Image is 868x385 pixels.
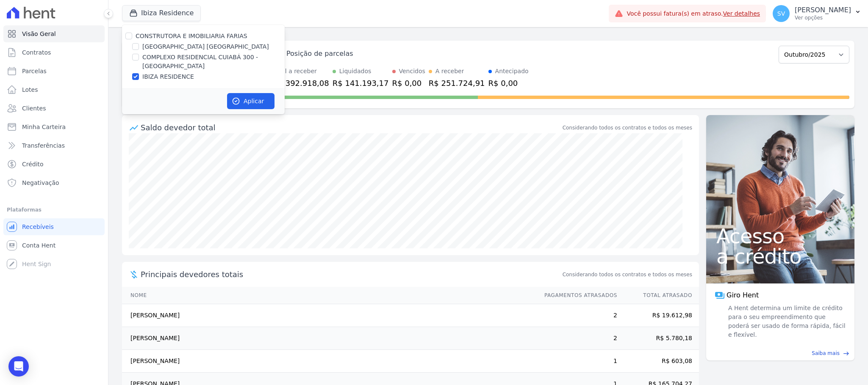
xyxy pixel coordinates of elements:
a: Minha Carteira [3,118,105,135]
span: Minha Carteira [22,123,66,131]
span: east [843,350,849,357]
button: Ibiza Residence [122,5,201,21]
a: Transferências [3,137,105,154]
span: A Hent determina um limite de crédito para o seu empreendimento que poderá ser usado de forma ráp... [727,304,846,339]
span: Giro Hent [727,290,759,300]
span: Contratos [22,48,51,57]
a: Clientes [3,100,105,117]
td: [PERSON_NAME] [122,327,536,350]
div: R$ 0,00 [392,77,425,89]
div: Posição de parcelas [286,49,353,59]
span: Saiba mais [812,349,840,357]
span: Considerando todos os contratos e todos os meses [563,271,692,278]
td: 2 [536,327,618,350]
div: Open Intercom Messenger [8,356,29,377]
span: Recebíveis [22,223,54,231]
a: Conta Hent [3,237,105,254]
span: Conta Hent [22,241,55,250]
td: 1 [536,350,618,373]
span: Você possui fatura(s) em atraso. [627,9,760,18]
button: Aplicar [227,93,275,109]
div: Total a receber [273,67,329,76]
td: R$ 603,08 [618,350,699,373]
div: Saldo devedor total [141,122,561,133]
label: COMPLEXO RESIDENCIAL CUIABÁ 300 - [GEOGRAPHIC_DATA] [142,53,285,71]
p: [PERSON_NAME] [795,6,851,14]
span: Transferências [22,141,65,150]
label: CONSTRUTORA E IMOBILIARIA FARIAS [136,33,247,39]
div: Vencidos [399,67,425,76]
td: R$ 19.612,98 [618,304,699,327]
div: Plataformas [7,205,101,215]
span: Lotes [22,85,38,94]
span: Crédito [22,160,44,168]
td: 2 [536,304,618,327]
label: [GEOGRAPHIC_DATA] [GEOGRAPHIC_DATA] [142,42,269,51]
button: SV [PERSON_NAME] Ver opções [766,2,868,25]
span: Clientes [22,104,46,113]
a: Ver detalhes [723,10,760,17]
a: Parcelas [3,63,105,80]
a: Saiba mais east [711,349,849,357]
span: Acesso [716,226,844,246]
a: Visão Geral [3,25,105,42]
th: Total Atrasado [618,287,699,304]
span: Principais devedores totais [141,269,561,280]
div: A receber [435,67,464,76]
a: Contratos [3,44,105,61]
span: a crédito [716,246,844,267]
div: Antecipado [495,67,529,76]
span: SV [777,11,785,16]
div: Considerando todos os contratos e todos os meses [563,124,692,132]
th: Pagamentos Atrasados [536,287,618,304]
a: Recebíveis [3,218,105,235]
a: Lotes [3,81,105,98]
div: R$ 251.724,91 [429,77,485,89]
span: Visão Geral [22,30,56,38]
td: [PERSON_NAME] [122,304,536,327]
span: Negativação [22,179,59,187]
td: [PERSON_NAME] [122,350,536,373]
p: Ver opções [795,14,851,21]
div: R$ 0,00 [488,77,529,89]
div: R$ 141.193,17 [333,77,389,89]
th: Nome [122,287,536,304]
span: Parcelas [22,67,47,75]
div: Liquidados [339,67,372,76]
td: R$ 5.780,18 [618,327,699,350]
a: Negativação [3,174,105,191]
div: R$ 392.918,08 [273,77,329,89]
label: IBIZA RESIDENCE [142,72,194,81]
a: Crédito [3,156,105,173]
